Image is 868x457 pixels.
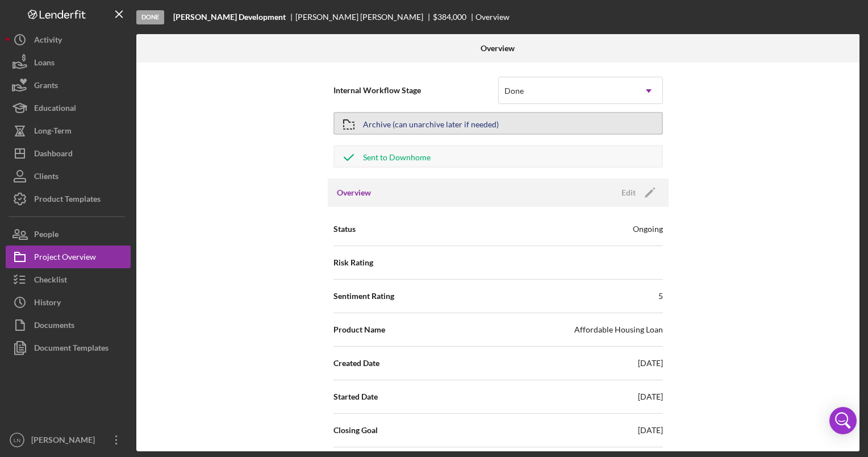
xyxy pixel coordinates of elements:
div: [PERSON_NAME] [28,429,102,454]
button: Documents [6,314,131,336]
button: Edit [615,184,660,201]
button: People [6,223,131,246]
div: Dashboard [34,142,73,168]
span: Sentiment Rating [333,290,394,302]
b: [PERSON_NAME] Development [173,13,286,22]
button: Dashboard [6,142,131,165]
div: Grants [34,74,58,99]
button: Educational [6,97,131,119]
div: Ongoing [633,223,663,235]
button: Checklist [6,268,131,291]
div: [PERSON_NAME] [PERSON_NAME] [295,13,433,22]
span: Risk Rating [333,257,373,268]
div: Checklist [34,268,67,294]
div: Product Templates [34,188,101,213]
div: Project Overview [34,246,96,271]
button: Grants [6,74,131,97]
button: Activity [6,28,131,51]
button: Loans [6,51,131,74]
span: Created Date [333,358,379,369]
text: LN [14,437,20,443]
button: Archive (can unarchive later if needed) [333,112,663,135]
div: Archive (can unarchive later if needed) [363,113,499,134]
div: [DATE] [638,425,663,436]
div: Loans [34,51,55,77]
div: Document Templates [34,336,108,362]
div: [DATE] [638,358,663,369]
button: History [6,291,131,314]
span: Status [333,223,356,235]
div: Open Intercom Messenger [829,407,857,434]
button: Document Templates [6,336,131,359]
h3: Overview [337,187,371,198]
div: Documents [34,314,74,339]
div: $384,000 [433,13,466,22]
button: Product Templates [6,188,131,210]
span: Product Name [333,324,385,335]
div: History [34,291,61,317]
span: Closing Goal [333,425,378,436]
div: Affordable Housing Loan [574,324,663,335]
div: Overview [475,13,510,22]
button: LN[PERSON_NAME] [6,429,131,451]
b: Overview [481,44,515,53]
div: People [34,223,59,248]
button: Sent to Downhome [333,145,663,168]
div: Educational [34,97,76,122]
button: Long-Term [6,119,131,142]
div: Clients [34,165,59,190]
div: Done [504,86,524,95]
span: Started Date [333,391,378,402]
div: Activity [34,28,62,54]
div: Long-Term [34,119,72,145]
div: 5 [658,290,663,302]
div: Sent to Downhome [363,146,431,167]
div: Done [136,10,164,24]
button: Clients [6,165,131,188]
div: Edit [621,184,636,201]
span: Internal Workflow Stage [333,85,498,96]
button: Project Overview [6,246,131,268]
div: [DATE] [638,391,663,402]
